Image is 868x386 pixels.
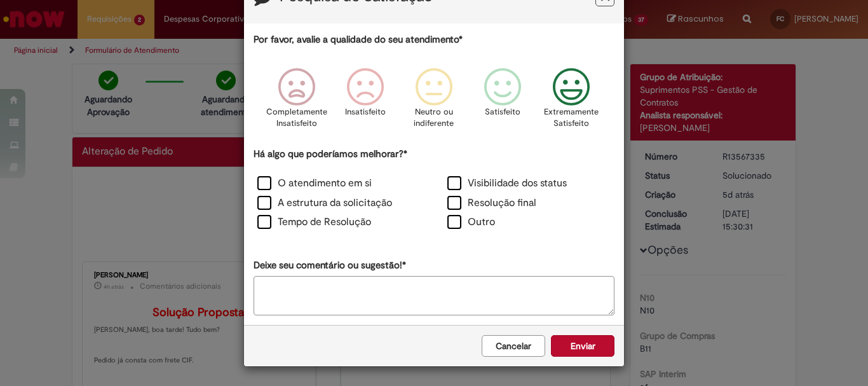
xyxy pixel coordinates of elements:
label: A estrutura da solicitação [257,196,392,210]
div: Neutro ou indiferente [402,59,466,146]
div: Insatisfeito [333,59,398,146]
div: Satisfeito [470,59,535,146]
label: Tempo de Resolução [257,215,371,230]
p: Extremamente Satisfeito [544,106,599,130]
p: Satisfeito [485,106,520,118]
button: Enviar [551,335,614,357]
p: Completamente Insatisfeito [266,106,327,130]
div: Extremamente Satisfeito [539,59,604,146]
button: Cancelar [482,335,545,357]
label: Resolução final [447,196,536,210]
p: Insatisfeito [345,106,386,118]
label: Por favor, avalie a qualidade do seu atendimento* [254,33,463,46]
label: O atendimento em si [257,176,372,191]
p: Neutro ou indiferente [411,106,457,130]
label: Visibilidade dos status [447,176,567,191]
label: Outro [447,215,495,230]
label: Deixe seu comentário ou sugestão!* [254,259,406,272]
div: Completamente Insatisfeito [264,59,329,146]
div: Há algo que poderíamos melhorar?* [254,148,614,233]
